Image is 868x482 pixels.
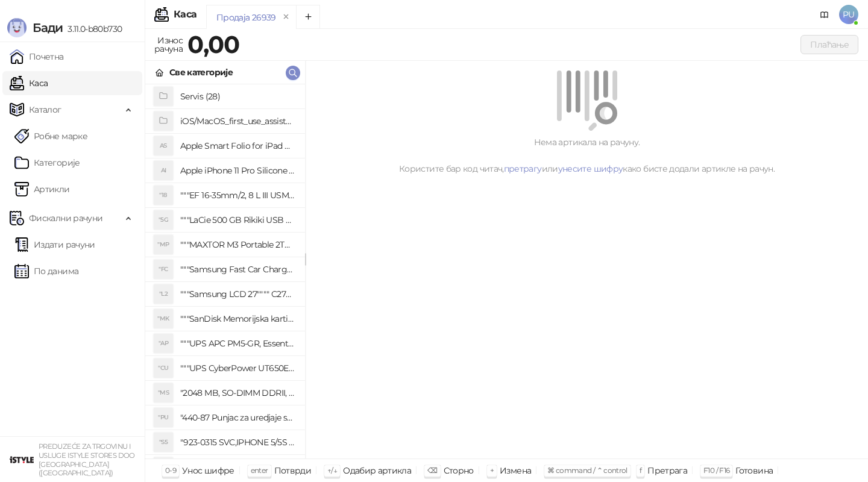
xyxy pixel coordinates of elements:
[154,383,173,402] div: "MS
[251,466,268,475] span: enter
[180,136,295,155] h4: Apple Smart Folio for iPad mini (A17 Pro) - Sage
[180,210,295,230] h4: """LaCie 500 GB Rikiki USB 3.0 / Ultra Compact & Resistant aluminum / USB 3.0 / 2.5"""""""
[165,466,176,475] span: 0-9
[154,309,173,328] div: "MK
[154,186,173,205] div: "18
[154,457,173,477] div: "SD
[180,186,295,205] h4: """EF 16-35mm/2, 8 L III USM"""
[800,35,858,54] button: Плаћање
[29,98,61,122] span: Каталог
[490,466,494,475] span: +
[180,408,295,427] h4: "440-87 Punjac za uredjaje sa micro USB portom 4/1, Stand."
[500,463,531,478] div: Измена
[182,463,234,478] div: Унос шифре
[815,5,834,24] a: Документација
[180,111,295,131] h4: iOS/MacOS_first_use_assistance (4)
[647,463,687,478] div: Претрага
[735,463,773,478] div: Готовина
[154,210,173,230] div: "5G
[187,30,239,59] strong: 0,00
[174,10,197,19] div: Каса
[180,87,295,106] h4: Servis (28)
[180,358,295,378] h4: """UPS CyberPower UT650EG, 650VA/360W , line-int., s_uko, desktop"""
[444,463,474,478] div: Сторно
[180,433,295,452] h4: "923-0315 SVC,IPHONE 5/5S BATTERY REMOVAL TRAY Držač za iPhone sa kojim se otvara display
[154,260,173,279] div: "FC
[427,466,437,475] span: ⌫
[703,466,729,475] span: F10 / F16
[547,466,627,475] span: ⌘ command / ⌃ control
[14,233,95,257] a: Издати рачуни
[278,12,294,22] button: remove
[640,466,641,475] span: f
[14,259,78,283] a: По данима
[180,235,295,254] h4: """MAXTOR M3 Portable 2TB 2.5"""" crni eksterni hard disk HX-M201TCB/GM"""
[154,408,173,427] div: "PU
[180,309,295,328] h4: """SanDisk Memorijska kartica 256GB microSDXC sa SD adapterom SDSQXA1-256G-GN6MA - Extreme PLUS, ...
[320,136,854,175] div: Нема артикала на рачуну. Користите бар код читач, или како бисте додали артикле на рачун.
[274,463,312,478] div: Потврди
[154,433,173,452] div: "S5
[169,66,233,79] div: Све категорије
[33,20,63,35] span: Бади
[343,463,411,478] div: Одабир артикла
[10,71,48,95] a: Каса
[180,161,295,180] h4: Apple iPhone 11 Pro Silicone Case - Black
[154,358,173,378] div: "CU
[180,284,295,304] h4: """Samsung LCD 27"""" C27F390FHUXEN"""
[14,177,70,201] a: ArtikliАртикли
[29,206,102,230] span: Фискални рачуни
[63,23,122,34] span: 3.11.0-b80b730
[327,466,337,475] span: ↑/↓
[39,442,135,477] small: PREDUZEĆE ZA TRGOVINU I USLUGE ISTYLE STORES DOO [GEOGRAPHIC_DATA] ([GEOGRAPHIC_DATA])
[10,448,34,472] img: 64x64-companyLogo-77b92cf4-9946-4f36-9751-bf7bb5fd2c7d.png
[154,136,173,155] div: AS
[558,163,623,174] a: унесите шифру
[154,235,173,254] div: "MP
[180,383,295,402] h4: "2048 MB, SO-DIMM DDRII, 667 MHz, Napajanje 1,8 0,1 V, Latencija CL5"
[180,260,295,279] h4: """Samsung Fast Car Charge Adapter, brzi auto punja_, boja crna"""
[180,334,295,353] h4: """UPS APC PM5-GR, Essential Surge Arrest,5 utic_nica"""
[10,45,64,69] a: Почетна
[180,457,295,477] h4: "923-0448 SVC,IPHONE,TOURQUE DRIVER KIT .65KGF- CM Šrafciger "
[14,124,87,148] a: Робне марке
[14,151,80,175] a: Категорије
[216,11,276,24] div: Продаја 26939
[154,161,173,180] div: AI
[154,284,173,304] div: "L2
[839,5,858,24] span: PU
[145,84,305,459] div: grid
[296,5,320,29] button: Add tab
[154,334,173,353] div: "AP
[7,18,27,37] img: Logo
[504,163,542,174] a: претрагу
[152,33,185,57] div: Износ рачуна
